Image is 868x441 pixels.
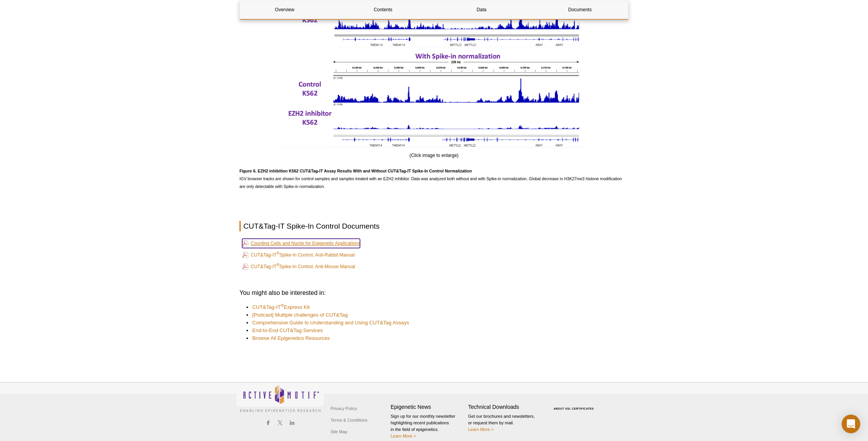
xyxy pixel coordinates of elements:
p: Sign up for our monthly newsletter highlighting recent publications in the field of epigenetics. [391,413,464,439]
a: CUT&Tag-IT®Express Kit [252,303,310,311]
a: Learn More > [391,434,416,438]
div: Open Intercom Messenger [842,415,860,433]
p: Get our brochures and newsletters, or request them by mail. [468,413,542,433]
h4: Technical Downloads [468,404,542,410]
sup: ® [277,263,279,267]
a: Contents [338,0,428,19]
a: Privacy Policy [329,403,359,414]
h4: Epigenetic News [391,404,464,410]
table: Click to Verify - This site chose Symantec SSL for secure e-commerce and confidential communicati... [546,396,604,413]
a: Data [437,0,526,19]
a: Learn More > [468,427,494,432]
a: Browse All Epigenetics Resources [252,334,330,342]
a: Terms & Conditions [329,414,369,426]
img: Active Motif, [236,382,325,414]
a: [Podcast] Multiple challenges of CUT&Tag [252,311,348,319]
strong: Figure 6. EZH2 inhibition K562 CUT&Tag-IT Assay Results With and Without CUT&Tag-IT Spike-In Cont... [239,169,472,173]
a: Comprehensive Guide to Understanding and Using CUT&Tag Assays [252,319,409,327]
a: CUT&Tag-IT®Spike-In Control, Anti-Rabbit Manual [242,250,355,260]
sup: ® [281,303,284,308]
a: CUT&Tag-IT®Spike-In Control, Anti-Mouse Manual [242,262,355,271]
h2: CUT&Tag-IT Spike-In Control Documents [239,221,629,231]
a: ABOUT SSL CERTIFICATES [554,407,594,410]
h3: You might also be interested in: [239,288,629,298]
a: Counting Cells and Nuclei for Epigenetic Applications [242,239,360,248]
a: Documents [535,0,625,19]
a: End-to-End CUT&Tag Services [252,327,323,334]
a: Site Map [329,426,349,438]
a: Overview [240,0,329,19]
span: IGV browser tracks are shown for control samples and samples treated with an EZH2 inhibitor. Data... [239,169,622,189]
sup: ® [277,251,279,255]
